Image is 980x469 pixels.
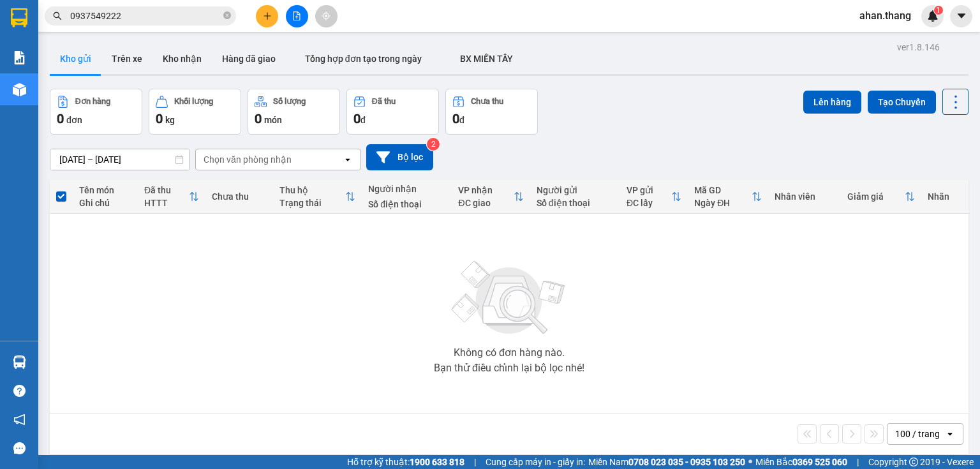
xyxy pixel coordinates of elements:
[152,43,212,74] button: Kho nhận
[286,5,308,27] button: file-add
[279,198,345,208] div: Trạng thái
[868,91,936,114] button: Tạo Chuyến
[427,138,440,151] sup: 2
[156,111,163,126] span: 0
[70,9,221,23] input: Tìm tên, số ĐT hoặc mã đơn
[255,111,262,126] span: 0
[627,198,671,208] div: ĐC lấy
[458,185,513,195] div: VP nhận
[174,97,213,106] div: Khối lượng
[53,11,62,20] span: search
[57,111,64,126] span: 0
[343,154,353,165] svg: open
[79,198,131,208] div: Ghi chú
[927,10,939,22] img: icon-new-feature
[847,191,905,202] div: Giảm giá
[895,428,940,440] div: 100 / trang
[279,185,345,195] div: Thu hộ
[454,348,565,358] div: Không có đơn hàng nào.
[486,455,585,469] span: Cung cấp máy in - giấy in:
[694,185,751,195] div: Mã GD
[13,413,26,426] span: notification
[223,10,231,22] span: close-circle
[353,111,360,126] span: 0
[537,185,614,195] div: Người gửi
[857,455,859,469] span: |
[755,455,847,469] span: Miền Bắc
[537,198,614,208] div: Số điện thoại
[928,191,962,202] div: Nhãn
[909,458,918,466] span: copyright
[273,97,306,106] div: Số lượng
[50,43,101,74] button: Kho gửi
[101,43,152,74] button: Trên xe
[474,455,476,469] span: |
[13,51,26,64] img: solution-icon
[775,191,835,202] div: Nhân viên
[445,253,573,343] img: svg+xml;base64,PHN2ZyBjbGFzcz0ibGlzdC1wbHVnX19zdmciIHhtbG5zPSJodHRwOi8vd3d3LnczLm9yZy8yMDAwL3N2Zy...
[11,8,27,27] img: logo-vxr
[212,191,267,202] div: Chưa thu
[75,97,110,106] div: Đơn hàng
[459,115,464,125] span: đ
[223,11,231,19] span: close-circle
[372,97,396,106] div: Đã thu
[347,455,464,469] span: Hỗ trợ kỹ thuật:
[292,11,301,20] span: file-add
[628,457,745,467] strong: 0708 023 035 - 0935 103 250
[273,180,362,214] th: Toggle SortBy
[315,5,338,27] button: aim
[13,385,26,397] span: question-circle
[204,153,292,166] div: Chọn văn phòng nhận
[410,457,464,467] strong: 1900 633 818
[368,184,445,194] div: Người nhận
[264,115,282,125] span: món
[360,115,366,125] span: đ
[956,10,967,22] span: caret-down
[627,185,671,195] div: VP gửi
[263,11,272,20] span: plus
[165,115,175,125] span: kg
[322,11,330,20] span: aim
[346,89,439,135] button: Đã thu0đ
[79,185,131,195] div: Tên món
[452,111,459,126] span: 0
[13,442,26,454] span: message
[66,115,82,125] span: đơn
[460,54,513,64] span: BX MIỀN TÂY
[803,91,861,114] button: Lên hàng
[445,89,538,135] button: Chưa thu0đ
[471,97,503,106] div: Chưa thu
[688,180,768,214] th: Toggle SortBy
[305,54,422,64] span: Tổng hợp đơn tạo trong ngày
[144,198,189,208] div: HTTT
[144,185,189,195] div: Đã thu
[13,83,26,96] img: warehouse-icon
[620,180,688,214] th: Toggle SortBy
[149,89,241,135] button: Khối lượng0kg
[748,459,752,465] span: ⚪️
[458,198,513,208] div: ĐC giao
[212,43,286,74] button: Hàng đã giao
[792,457,847,467] strong: 0369 525 060
[934,6,943,15] sup: 1
[841,180,922,214] th: Toggle SortBy
[50,89,142,135] button: Đơn hàng0đơn
[138,180,205,214] th: Toggle SortBy
[588,455,745,469] span: Miền Nam
[434,363,584,373] div: Bạn thử điều chỉnh lại bộ lọc nhé!
[368,199,445,209] div: Số điện thoại
[945,429,955,439] svg: open
[452,180,530,214] th: Toggle SortBy
[694,198,751,208] div: Ngày ĐH
[50,149,189,170] input: Select a date range.
[366,144,433,170] button: Bộ lọc
[256,5,278,27] button: plus
[849,8,921,24] span: ahan.thang
[13,355,26,369] img: warehouse-icon
[248,89,340,135] button: Số lượng0món
[897,40,940,54] div: ver 1.8.146
[936,6,940,15] span: 1
[950,5,972,27] button: caret-down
